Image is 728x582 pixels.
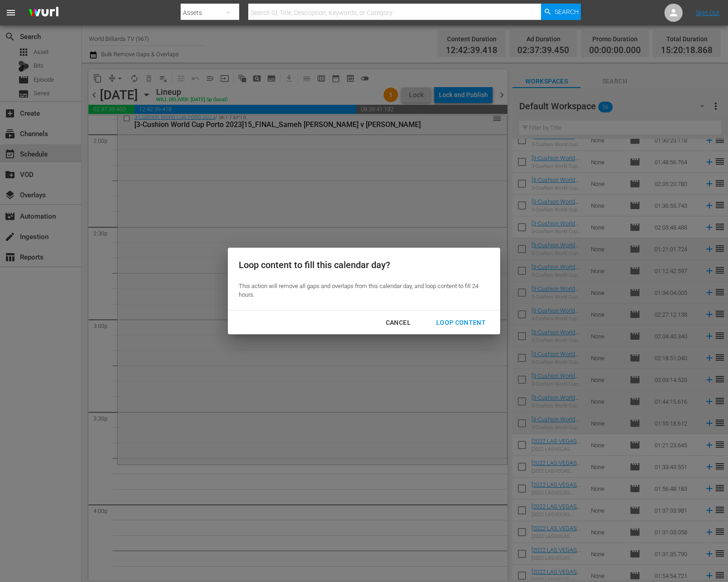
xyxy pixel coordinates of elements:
[555,4,579,20] span: Search
[375,314,422,331] button: Cancel
[429,317,493,328] div: Loop Content
[5,7,16,18] span: menu
[22,2,65,24] img: ans4CAIJ8jUAAAAAAAAAAAAAAAAAAAAAAAAgQb4GAAAAAAAAAAAAAAAAAAAAAAAAJMjXAAAAAAAAAAAAAAAAAAAAAAAAgAT5G...
[239,282,484,299] div: This action will remove all gaps and overlaps from this calendar day, and loop content to fill 24...
[425,314,497,331] button: Loop Content
[239,259,484,272] div: Loop content to fill this calendar day?
[379,317,418,328] div: Cancel
[696,9,719,16] a: Sign Out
